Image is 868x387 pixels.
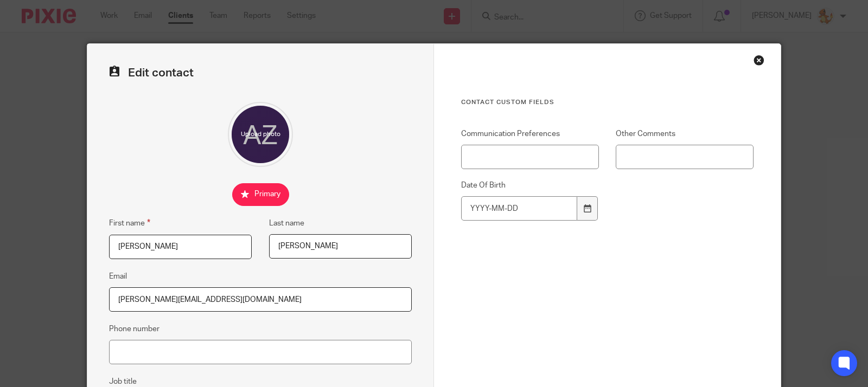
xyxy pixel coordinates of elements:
[461,128,599,139] label: Communication Preferences
[109,324,159,334] label: Phone number
[461,196,577,221] input: YYYY-MM-DD
[109,376,137,387] label: Job title
[754,55,764,66] div: Close this dialog window
[461,98,754,107] h3: Contact Custom fields
[109,66,412,80] h2: Edit contact
[269,218,304,229] label: Last name
[109,217,150,229] label: First name
[616,128,754,139] label: Other Comments
[109,271,127,282] label: Email
[461,180,599,191] label: Date Of Birth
